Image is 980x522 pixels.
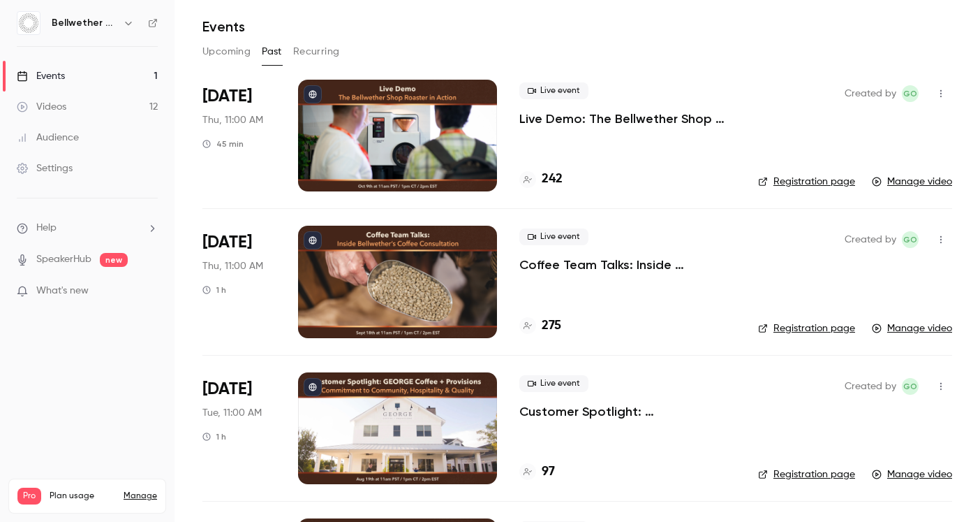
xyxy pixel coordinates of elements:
[100,253,128,267] span: new
[36,252,91,267] a: SpeakerHub
[519,110,736,127] a: Live Demo: The Bellwether Shop Roaster in Action
[872,467,952,481] a: Manage video
[202,18,245,35] h1: Events
[519,170,563,189] a: 242
[202,113,263,127] span: Thu, 11:00 AM
[902,85,919,102] span: Gabrielle Oliveira
[542,170,563,189] h4: 242
[202,259,263,273] span: Thu, 11:00 AM
[36,221,57,235] span: Help
[202,85,252,108] span: [DATE]
[293,41,340,63] button: Recurring
[202,378,252,400] span: [DATE]
[17,488,41,505] span: Pro
[902,378,919,395] span: Gabrielle Oliveira
[542,317,561,335] h4: 275
[202,80,276,191] div: Oct 9 Thu, 11:00 AM (America/Los Angeles)
[519,256,736,273] a: Coffee Team Talks: Inside Bellwether’s Coffee Consultation
[903,231,917,248] span: GO
[519,375,588,392] span: Live event
[519,229,588,245] span: Live event
[902,231,919,248] span: Gabrielle Oliveira
[50,491,115,502] span: Plan usage
[202,284,226,296] div: 1 h
[202,41,251,63] button: Upcoming
[845,378,896,395] span: Created by
[17,12,40,34] img: Bellwether Coffee
[519,463,555,481] a: 97
[903,85,917,102] span: GO
[903,378,917,395] span: GO
[202,372,276,484] div: Aug 19 Tue, 11:00 AM (America/Los Angeles)
[52,16,117,30] h6: Bellwether Coffee
[872,175,952,189] a: Manage video
[845,85,896,102] span: Created by
[124,491,157,502] a: Manage
[519,403,736,420] a: Customer Spotlight: [PERSON_NAME] + Provisions’ Commitment to Community, Hospitality & Quality
[758,467,855,481] a: Registration page
[202,226,276,338] div: Sep 18 Thu, 11:00 AM (America/Los Angeles)
[872,321,952,335] a: Manage video
[202,231,252,254] span: [DATE]
[17,221,158,235] li: help-dropdown-opener
[262,41,282,63] button: Past
[202,431,226,442] div: 1 h
[845,231,896,248] span: Created by
[17,161,73,175] div: Settings
[17,100,66,114] div: Videos
[202,138,244,150] div: 45 min
[202,406,262,420] span: Tue, 11:00 AM
[141,285,158,298] iframe: Noticeable Trigger
[17,69,65,83] div: Events
[519,82,588,99] span: Live event
[36,284,89,298] span: What's new
[17,131,79,145] div: Audience
[758,321,855,335] a: Registration page
[519,317,561,335] a: 275
[758,175,855,189] a: Registration page
[542,463,555,481] h4: 97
